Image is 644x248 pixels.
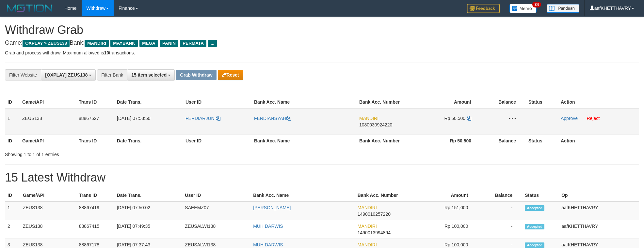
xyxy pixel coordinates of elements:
[176,70,216,80] button: Grab Withdraw
[114,135,183,147] th: Date Trans.
[251,135,357,147] th: Bank Acc. Name
[183,135,251,147] th: User ID
[5,171,639,184] h1: 15 Latest Withdraw
[253,224,283,229] a: MUH DARWIS
[208,40,217,47] span: ...
[218,70,243,80] button: Reset
[358,212,391,217] span: Copy 1490010257220 to clipboard
[253,205,291,210] a: [PERSON_NAME]
[558,96,639,108] th: Action
[114,201,183,220] td: [DATE] 07:50:02
[411,189,478,201] th: Amount
[139,40,158,47] span: MEGA
[359,122,392,127] span: Copy 1080030924220 to clipboard
[182,201,250,220] td: SAEEMZ07
[5,220,20,239] td: 2
[114,96,183,108] th: Date Trans.
[104,50,109,55] strong: 10
[23,40,70,47] span: OXPLAY > ZEUS138
[5,135,20,147] th: ID
[526,135,558,147] th: Status
[251,96,357,108] th: Bank Acc. Name
[110,40,138,47] span: MAYBANK
[525,205,544,211] span: Accepted
[185,116,220,121] a: FERDIARJUN
[587,116,600,121] a: Reject
[185,116,215,121] span: FERDIARJUN
[5,149,264,158] div: Showing 1 to 1 of 1 entries
[5,50,639,56] p: Grab and process withdraw. Maximum allowed is transactions.
[478,201,522,220] td: -
[127,69,175,80] button: 15 item selected
[76,201,114,220] td: 88867419
[180,40,206,47] span: PERMATA
[20,96,76,108] th: Game/API
[467,116,471,121] a: Copy 50500 to clipboard
[114,220,183,239] td: [DATE] 07:49:35
[509,4,537,13] img: Button%20Memo.svg
[481,108,526,135] td: - - -
[525,242,544,248] span: Accepted
[411,201,478,220] td: Rp 151,000
[467,4,500,13] img: Feedback.jpg
[5,96,20,108] th: ID
[414,135,481,147] th: Rp 50.500
[358,230,391,235] span: Copy 1490013994894 to clipboard
[358,224,377,229] span: MANDIRI
[481,135,526,147] th: Balance
[85,40,109,47] span: MANDIRI
[76,135,114,147] th: Trans ID
[414,96,481,108] th: Amount
[20,220,76,239] td: ZEUS138
[5,40,639,46] h4: Game: Bank:
[183,96,251,108] th: User ID
[559,220,639,239] td: aafKHETTHAVRY
[357,96,414,108] th: Bank Acc. Number
[160,40,178,47] span: PANIN
[5,23,639,36] h1: Withdraw Grab
[411,220,478,239] td: Rp 100,000
[182,220,250,239] td: ZEUSALWI138
[559,189,639,201] th: Op
[45,72,88,78] span: [OXPLAY] ZEUS138
[20,189,76,201] th: Game/API
[5,108,20,135] td: 1
[547,4,579,13] img: panduan.png
[97,69,127,80] div: Filter Bank
[5,189,20,201] th: ID
[76,96,114,108] th: Trans ID
[558,135,639,147] th: Action
[522,189,559,201] th: Status
[559,201,639,220] td: aafKHETTHAVRY
[5,69,41,80] div: Filter Website
[20,201,76,220] td: ZEUS138
[76,189,114,201] th: Trans ID
[41,69,96,80] button: [OXPLAY] ZEUS138
[357,135,414,147] th: Bank Acc. Number
[253,242,283,247] a: MUH DARWIS
[355,189,411,201] th: Bank Acc. Number
[20,108,76,135] td: ZEUS138
[5,3,55,13] img: MOTION_logo.png
[76,220,114,239] td: 88867415
[5,201,20,220] td: 1
[114,189,183,201] th: Date Trans.
[561,116,578,121] a: Approve
[182,189,250,201] th: User ID
[254,116,291,121] a: FERDIANSYAH
[358,242,377,247] span: MANDIRI
[358,205,377,210] span: MANDIRI
[478,189,522,201] th: Balance
[444,116,466,121] span: Rp 50.500
[131,72,167,78] span: 15 item selected
[525,224,544,229] span: Accepted
[481,96,526,108] th: Balance
[478,220,522,239] td: -
[20,135,76,147] th: Game/API
[359,116,378,121] span: MANDIRI
[532,2,541,7] span: 34
[526,96,558,108] th: Status
[117,116,150,121] span: [DATE] 07:53:50
[250,189,355,201] th: Bank Acc. Name
[79,116,99,121] span: 88867527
